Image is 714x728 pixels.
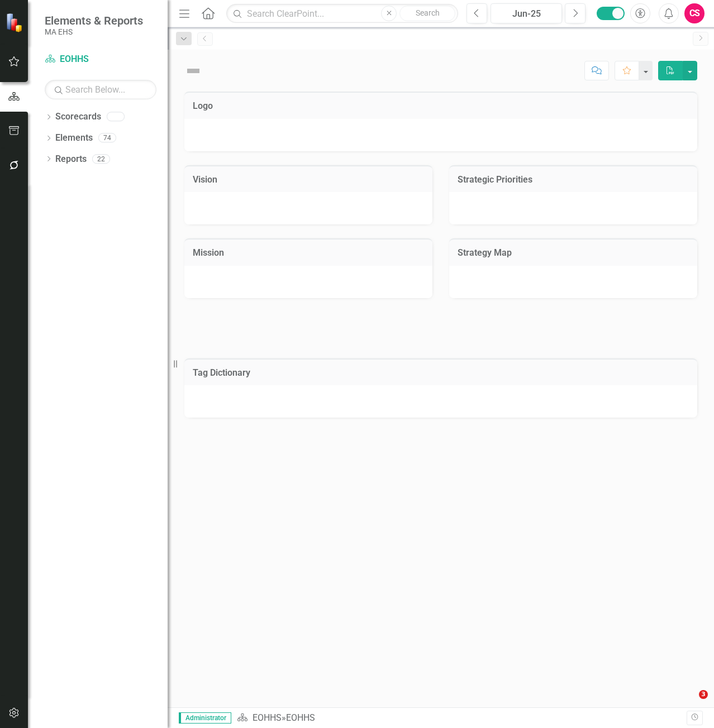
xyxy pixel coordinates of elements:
[55,132,93,145] a: Elements
[458,175,689,185] h3: Strategic Priorities
[491,3,562,23] button: Jun-25
[55,111,101,123] a: Scorecards
[179,712,231,724] span: Administrator
[45,80,156,99] input: Search Below...
[458,248,689,258] h3: Strategy Map
[699,690,708,699] span: 3
[193,175,424,185] h3: Vision
[193,368,689,378] h3: Tag Dictionary
[416,8,440,17] span: Search
[5,12,25,32] img: ClearPoint Strategy
[98,133,116,143] div: 74
[399,6,455,21] button: Search
[45,27,143,36] small: MA EHS
[226,4,458,23] input: Search ClearPoint...
[184,62,202,80] img: Not Defined
[45,14,143,27] span: Elements & Reports
[494,7,558,21] div: Jun-25
[193,248,424,258] h3: Mission
[237,712,687,725] div: »
[55,153,87,166] a: Reports
[92,154,110,164] div: 22
[676,690,703,717] iframe: Intercom live chat
[253,712,282,723] a: EOHHS
[45,53,156,66] a: EOHHS
[193,101,689,111] h3: Logo
[684,3,705,23] button: CS
[286,712,315,723] div: EOHHS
